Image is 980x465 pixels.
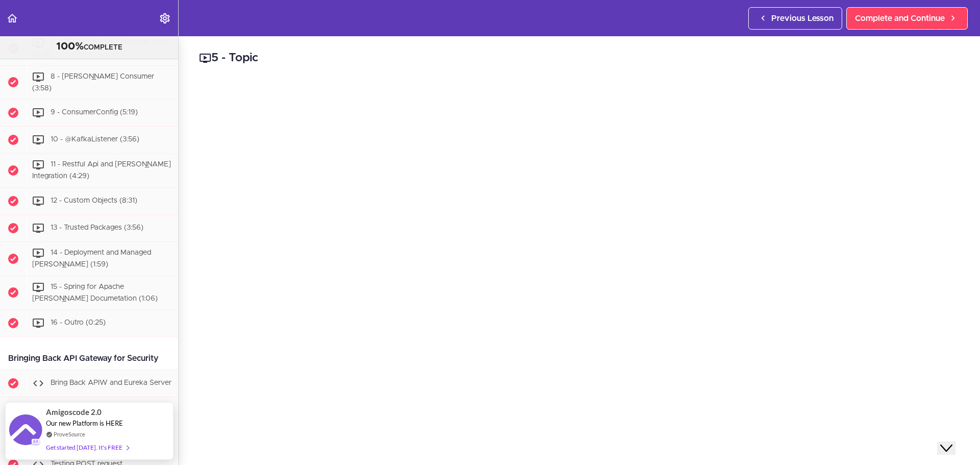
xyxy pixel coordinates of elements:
span: 15 - Spring for Apache [PERSON_NAME] Documetation (1:06) [32,283,158,302]
span: Previous Lesson [771,12,834,25]
a: Complete and Continue [846,7,968,30]
svg: Back to course curriculum [6,12,18,25]
span: 11 - Restful Api and [PERSON_NAME] Integration (4:29) [32,161,171,180]
span: 100% [56,41,84,52]
span: 8 - [PERSON_NAME] Consumer (3:58) [32,73,154,92]
span: Bring Back APIW and Eureka Server [51,380,171,387]
span: 12 - Custom Objects (8:31) [51,197,137,204]
a: ProveSource [54,430,85,438]
span: 9 - ConsumerConfig (5:19) [51,109,138,116]
h2: 5 - Topic [199,50,960,67]
span: Amigoscode 2.0 [46,406,102,418]
span: Complete and Continue [855,12,945,25]
img: provesource social proof notification image [9,414,42,448]
div: Get started [DATE]. It's FREE [46,442,129,453]
iframe: chat widget [791,427,970,450]
span: 14 - Deployment and Managed [PERSON_NAME] (1:59) [32,249,151,268]
iframe: chat widget [937,424,970,455]
span: Our new Platform is HERE [46,419,123,427]
span: 16 - Outro (0:25) [51,320,106,327]
span: 13 - Trusted Packages (3:56) [51,224,143,231]
a: Previous Lesson [748,7,842,30]
svg: Settings Menu [159,12,171,25]
div: COMPLETE [13,40,165,54]
iframe: chat widget [791,150,970,415]
span: 10 - @KafkaListener (3:56) [51,136,139,143]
